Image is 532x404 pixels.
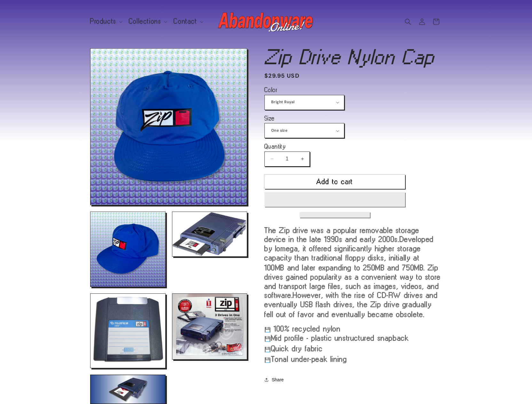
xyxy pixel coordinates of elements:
[174,19,197,24] span: Contact
[264,291,438,318] span: However, with the rise of CD-RW drives and eventually USB flash drives, the Zip drive gradually f...
[216,6,317,37] a: Abandonware
[264,347,271,352] span: 💾
[264,226,442,319] p: Zip drives gained popularity as a convenient way to store and transport large files, such as imag...
[170,15,206,28] summary: Contact
[264,324,442,365] p: 💾 100% recycled nylon Mid profile - plastic unstructured snapback Quick dry fabric Tonal under-pe...
[264,373,286,387] button: Share
[90,19,116,24] span: Products
[125,15,170,28] summary: Collections
[129,19,161,24] span: Collections
[218,9,314,35] img: Abandonware
[264,235,434,272] span: Developed by Iomega, it offered significantly higher storage capacity than traditional floppy dis...
[264,115,405,121] label: Size
[264,48,442,66] h1: Zip Drive Nylon Cap
[264,143,405,150] label: Quantity
[86,15,125,28] summary: Products
[264,175,405,189] button: Add to cart
[401,15,415,29] summary: Search
[264,336,271,342] span: 💾
[264,226,419,244] span: The Zip drive was a popular removable storage device in the late 1990s and early 2000s.
[90,48,248,404] media-gallery: Gallery Viewer
[264,357,271,363] span: 💾
[264,72,300,80] span: $29.95 USD
[264,87,405,93] label: Color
